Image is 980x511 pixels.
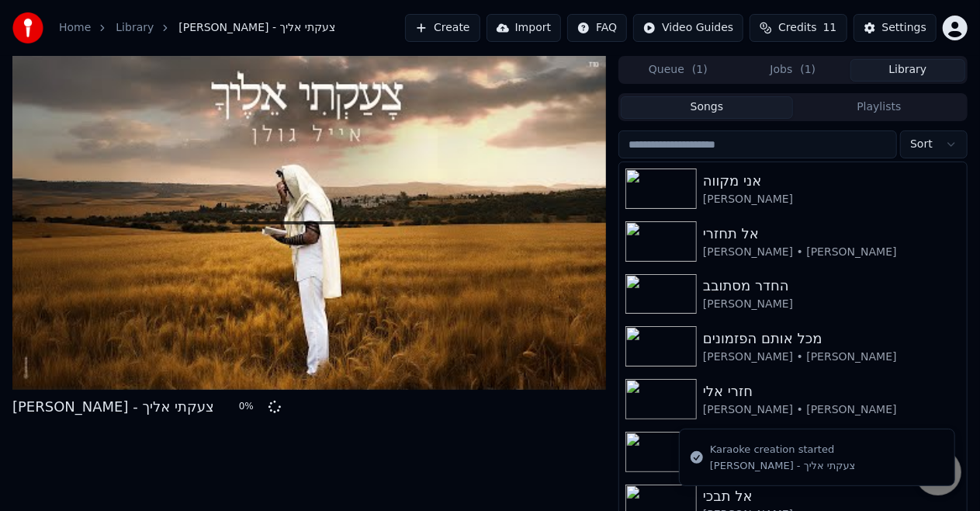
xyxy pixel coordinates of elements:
div: [PERSON_NAME] • [PERSON_NAME] [703,402,961,418]
div: Settings [882,20,926,36]
button: Create [405,14,480,42]
div: אל תבכי [703,485,961,507]
a: Library [116,20,154,36]
nav: breadcrumb [59,20,335,36]
div: [PERSON_NAME] - צעקתי אליך [12,396,214,418]
div: אני מקווה [703,170,961,192]
span: Sort [910,137,933,152]
div: [PERSON_NAME] • [PERSON_NAME] [703,245,961,260]
span: 11 [823,20,837,36]
button: Jobs [736,59,850,82]
div: [PERSON_NAME] [703,297,961,312]
div: חזרי אלי [703,381,961,402]
span: ( 1 ) [801,62,816,78]
button: Credits11 [750,14,847,42]
img: youka [12,12,43,43]
div: 0 % [239,401,262,413]
button: Queue [621,59,736,82]
div: [PERSON_NAME] - צעקתי אליך [710,459,856,473]
div: Karaoke creation started [710,442,856,457]
div: אל תחזרי [703,223,961,245]
div: מכל אותם הפזמונים [703,328,961,349]
button: Settings [854,14,937,42]
div: החדר מסתובב [703,275,961,297]
button: Import [487,14,561,42]
button: Video Guides [633,14,743,42]
div: [PERSON_NAME] • [PERSON_NAME] [703,349,961,365]
button: Songs [621,96,793,119]
button: FAQ [567,14,627,42]
span: Credits [778,20,816,36]
span: ( 1 ) [692,62,708,78]
div: [PERSON_NAME] [703,192,961,207]
button: Library [850,59,965,82]
button: Playlists [793,96,965,119]
a: Home [59,20,91,36]
span: [PERSON_NAME] - צעקתי אליך [178,20,335,36]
